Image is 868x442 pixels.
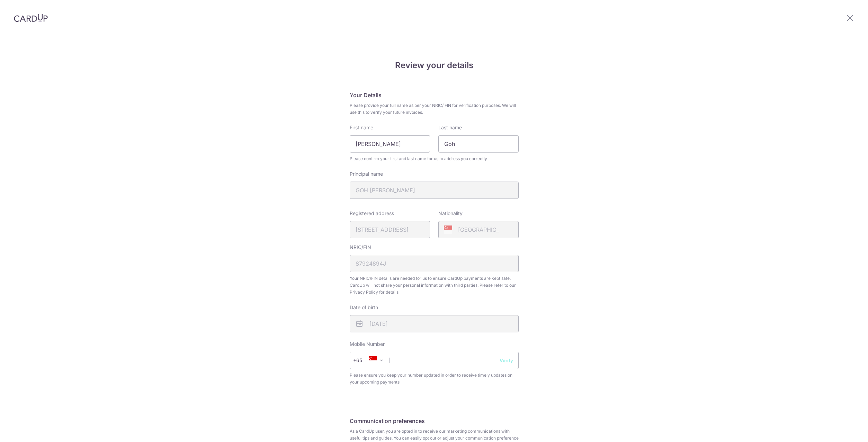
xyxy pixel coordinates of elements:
[350,341,385,348] label: Mobile Number
[350,91,519,99] h5: Your Details
[350,102,519,116] span: Please provide your full name as per your NRIC/ FIN for verification purposes. We will use this t...
[353,356,372,365] span: +65
[350,417,519,425] h5: Communication preferences
[438,210,463,217] label: Nationality
[438,135,519,153] input: Last name
[350,171,383,177] label: Principal name
[350,155,519,162] span: Please confirm your first and last name for us to address you correctly
[350,244,371,251] label: NRIC/FIN
[350,275,519,296] span: Your NRIC/FIN details are needed for us to ensure CardUp payments are kept safe. CardUp will not ...
[350,372,519,386] span: Please ensure you keep your number updated in order to receive timely updates on your upcoming pa...
[350,210,394,217] label: Registered address
[350,124,373,131] label: First name
[14,14,48,22] img: CardUp
[500,357,513,364] button: Verify
[438,124,462,131] label: Last name
[355,356,372,365] span: +65
[350,135,430,153] input: First Name
[350,304,378,311] label: Date of birth
[350,59,519,72] h4: Review your details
